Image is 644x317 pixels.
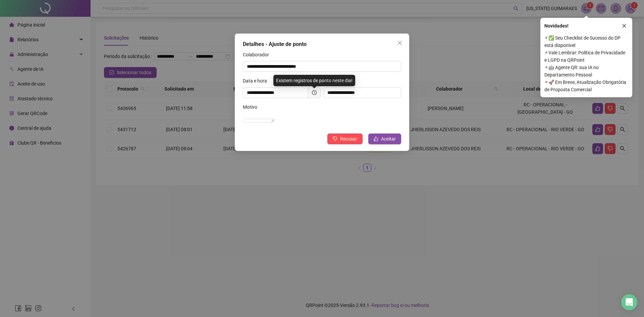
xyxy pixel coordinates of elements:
[243,103,262,111] label: Motivo
[243,77,271,85] label: Data e hora
[312,90,317,95] span: clock-circle
[340,135,357,143] span: Recusar
[394,38,405,48] button: Close
[374,137,378,141] span: like
[544,34,628,49] span: ⚬ ✅ Seu Checklist de Sucesso do DP está disponível
[381,135,396,143] span: Aceitar
[544,22,569,30] span: Novidades !
[397,40,402,46] span: close
[544,49,628,64] span: ⚬ Vale Lembrar: Política de Privacidade e LGPD na QRPoint
[544,78,628,93] span: ⚬ 🚀 Em Breve, Atualização Obrigatória de Proposta Comercial
[333,137,337,141] span: dislike
[327,134,363,144] button: Recusar
[621,294,637,310] div: Open Intercom Messenger
[243,51,273,58] label: Colaborador
[368,134,401,144] button: Aceitar
[544,64,628,78] span: ⚬ 🤖 Agente QR: sua IA no Departamento Pessoal
[273,75,355,86] div: Existem registros de ponto neste dia!
[622,23,627,28] span: close
[243,40,401,48] div: Detalhes - Ajuste de ponto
